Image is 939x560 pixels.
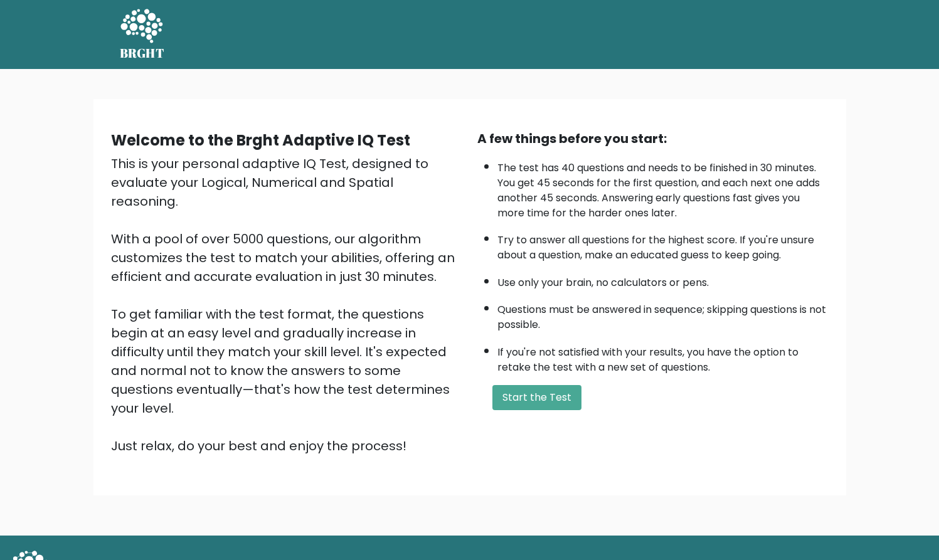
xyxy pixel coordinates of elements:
[120,5,165,64] a: BRGHT
[111,154,462,455] div: This is your personal adaptive IQ Test, designed to evaluate your Logical, Numerical and Spatial ...
[497,339,829,375] li: If you're not satisfied with your results, you have the option to retake the test with a new set ...
[497,154,829,221] li: The test has 40 questions and needs to be finished in 30 minutes. You get 45 seconds for the firs...
[477,129,829,148] div: A few things before you start:
[492,385,581,410] button: Start the Test
[120,46,165,61] h5: BRGHT
[497,226,829,263] li: Try to answer all questions for the highest score. If you're unsure about a question, make an edu...
[497,269,829,290] li: Use only your brain, no calculators or pens.
[497,296,829,332] li: Questions must be answered in sequence; skipping questions is not possible.
[111,130,410,151] b: Welcome to the Brght Adaptive IQ Test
